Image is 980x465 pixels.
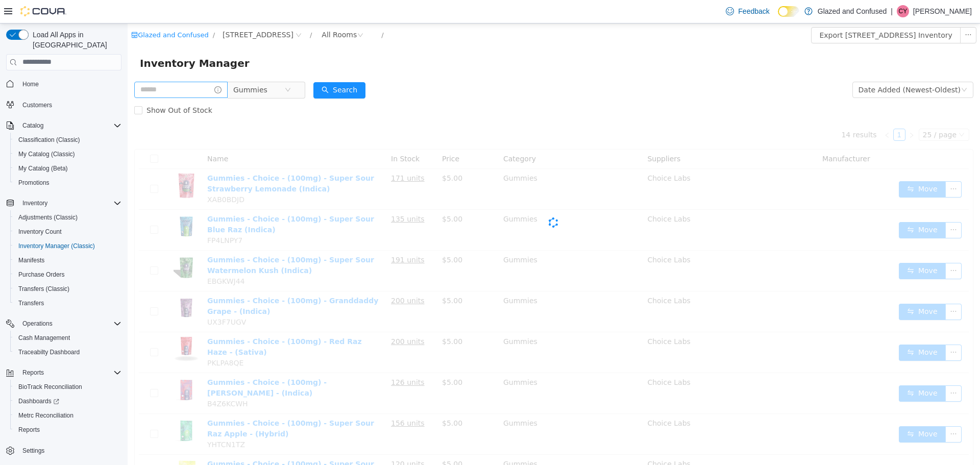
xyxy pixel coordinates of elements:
button: Purchase Orders [10,267,126,282]
div: All Rooms [194,4,229,19]
span: My Catalog (Beta) [18,164,68,173]
a: Home [18,78,43,90]
span: Settings [18,444,121,457]
span: Feedback [738,6,769,16]
span: Classification (Classic) [18,136,80,144]
button: icon: searchSearch [186,59,238,75]
span: My Catalog (Classic) [14,148,121,160]
p: [PERSON_NAME] [913,5,972,17]
a: Traceabilty Dashboard [14,346,84,358]
span: Settings [22,447,44,455]
button: BioTrack Reconciliation [10,380,126,394]
span: My Catalog (Beta) [14,162,121,175]
span: Customers [22,101,52,109]
span: Operations [22,320,53,328]
span: BioTrack Reconciliation [14,381,121,393]
span: Customers [18,99,121,111]
span: Home [18,78,121,90]
p: | [891,5,893,17]
a: Settings [18,445,48,457]
span: Transfers [14,297,121,309]
span: Inventory Count [14,226,121,238]
a: Promotions [14,177,54,189]
a: Dashboards [10,394,126,408]
span: Classification (Classic) [14,134,121,146]
span: Promotions [18,179,50,187]
a: Cash Management [14,332,74,344]
span: Adjustments (Classic) [18,213,78,222]
a: My Catalog (Classic) [14,148,79,160]
a: Adjustments (Classic) [14,211,82,224]
span: Reports [14,424,121,436]
span: Cash Management [18,334,70,342]
span: Gummies [106,59,140,74]
button: Catalog [2,118,126,133]
button: Transfers (Classic) [10,282,126,296]
span: Reports [22,369,44,377]
img: Cova [20,6,66,16]
span: Traceabilty Dashboard [14,346,121,358]
span: Inventory Manager [12,32,128,48]
a: Inventory Count [14,226,66,238]
a: Customers [18,99,56,111]
span: Dark Mode [778,17,778,17]
button: Customers [2,97,126,112]
button: Reports [10,423,126,437]
span: BioTrack Reconciliation [18,383,82,391]
button: Reports [18,366,48,379]
a: Metrc Reconciliation [14,409,78,422]
button: My Catalog (Classic) [10,147,126,161]
a: Dashboards [14,395,63,407]
a: My Catalog (Beta) [14,162,72,175]
span: Purchase Orders [18,271,65,279]
a: Feedback [722,1,773,21]
button: Metrc Reconciliation [10,408,126,423]
i: icon: info-circle [87,63,94,70]
span: / [85,8,87,15]
a: BioTrack Reconciliation [14,381,86,393]
span: Show Out of Stock [15,83,89,91]
button: Inventory Manager (Classic) [10,239,126,253]
span: Inventory Manager (Classic) [18,242,95,250]
button: icon: ellipsis [832,4,849,20]
span: Metrc Reconciliation [18,411,73,420]
span: Transfers (Classic) [18,285,69,293]
span: Adjustments (Classic) [14,211,121,224]
span: Transfers (Classic) [14,283,121,295]
button: Classification (Classic) [10,133,126,147]
span: Load All Apps in [GEOGRAPHIC_DATA] [29,30,121,50]
span: / [254,8,256,15]
button: Operations [18,317,57,330]
button: My Catalog (Beta) [10,161,126,176]
input: Dark Mode [778,6,799,17]
div: Date Added (Newest-Oldest) [731,59,833,74]
a: icon: shopGlazed and Confused [4,8,81,15]
span: My Catalog (Classic) [18,150,75,158]
span: Reports [18,426,40,434]
button: Transfers [10,296,126,310]
button: Manifests [10,253,126,267]
a: Manifests [14,254,48,266]
span: Home [22,80,39,88]
span: Dashboards [18,397,59,405]
span: / [182,8,184,15]
button: Adjustments (Classic) [10,210,126,225]
span: Inventory [18,197,121,209]
a: Purchase Orders [14,268,69,281]
button: Export [STREET_ADDRESS] Inventory [683,4,832,20]
button: Catalog [18,119,47,132]
a: Classification (Classic) [14,134,84,146]
a: Reports [14,424,44,436]
button: Operations [2,316,126,331]
span: Catalog [18,119,121,132]
div: Connie Yates [897,5,909,17]
span: Dashboards [14,395,121,407]
span: CY [899,5,908,17]
span: Inventory Count [18,228,62,236]
a: Transfers (Classic) [14,283,73,295]
span: Catalog [22,121,43,130]
span: Inventory Manager (Classic) [14,240,121,252]
span: Promotions [14,177,121,189]
button: Inventory [2,196,126,210]
i: icon: down [834,63,840,70]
